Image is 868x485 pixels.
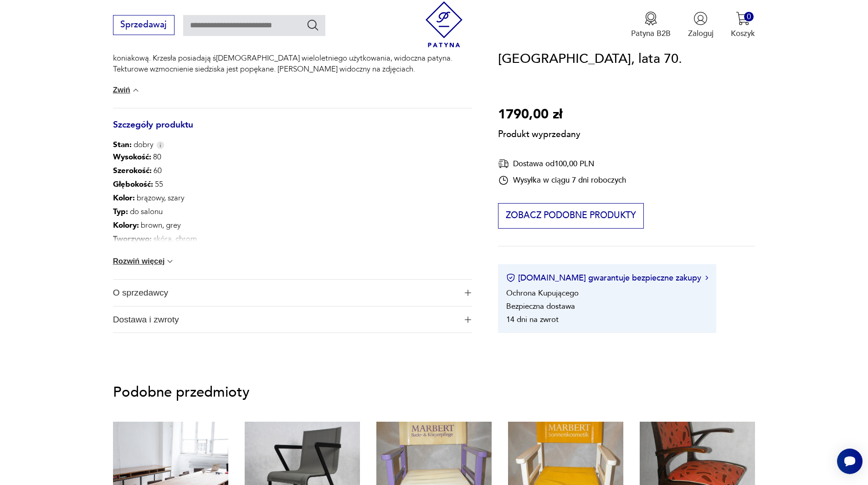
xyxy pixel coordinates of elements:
[498,158,509,169] img: Ikona dostawy
[113,178,334,191] p: 55
[506,274,515,283] img: Ikona certyfikatu
[688,28,714,39] p: Zaloguj
[705,276,708,281] img: Ikona strzałki w prawo
[631,28,671,39] p: Patyna B2B
[498,158,626,169] div: Dostawa od 100,00 PLN
[113,152,151,162] b: Wysokość :
[506,314,559,325] li: 14 dni na zwrot
[113,22,175,29] a: Sprzedawaj
[731,11,755,39] button: 0Koszyk
[498,175,626,186] div: Wysyłka w ciągu 7 dni roboczych
[113,219,334,232] p: brown, grey
[506,301,575,311] li: Bezpieczna dostawa
[113,280,457,306] span: O sprzedawcy
[113,165,152,176] b: Szerokość :
[506,272,708,284] button: [DOMAIN_NAME] gwarantuje bezpieczne zakupy
[644,11,658,26] img: Ikona medalu
[506,288,579,298] li: Ochrona Kupującego
[113,122,472,140] h3: Szczegóły produktu
[837,449,863,474] iframe: Smartsupp widget button
[113,386,755,399] p: Podobne przedmioty
[113,306,457,333] span: Dostawa i zwroty
[731,28,755,39] p: Koszyk
[113,164,334,178] p: 60
[736,11,750,26] img: Ikona koszyka
[113,191,334,205] p: brązowy, szary
[631,11,671,39] button: Patyna B2B
[688,11,714,39] button: Zaloguj
[113,139,132,150] b: Stan:
[631,11,671,39] a: Ikona medaluPatyna B2B
[113,179,153,189] b: Głębokość :
[113,193,135,203] b: Kolor:
[113,234,152,244] b: Tworzywo :
[498,204,643,229] button: Zobacz podobne produkty
[306,18,319,31] button: Szukaj
[465,290,471,296] img: Ikona plusa
[113,280,472,306] button: Ikona plusaO sprzedawcy
[131,86,140,95] img: chevron down
[165,257,175,266] img: chevron down
[113,257,175,266] button: Rozwiń więcej
[113,306,472,333] button: Ikona plusaDostawa i zwroty
[421,1,467,47] img: Patyna - sklep z meblami i dekoracjami vintage
[498,105,580,126] p: 1790,00 zł
[156,141,164,149] img: Info icon
[113,206,128,217] b: Typ :
[498,125,580,141] p: Produkt wyprzedany
[465,317,471,323] img: Ikona plusa
[113,15,175,35] button: Sprzedawaj
[113,86,140,95] button: Zwiń
[744,12,754,21] div: 0
[113,232,334,246] p: skóra, chrom
[113,139,154,150] span: dobry
[113,205,334,219] p: do salonu
[113,220,139,230] b: Kolory :
[113,150,334,164] p: 80
[693,11,708,26] img: Ikonka użytkownika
